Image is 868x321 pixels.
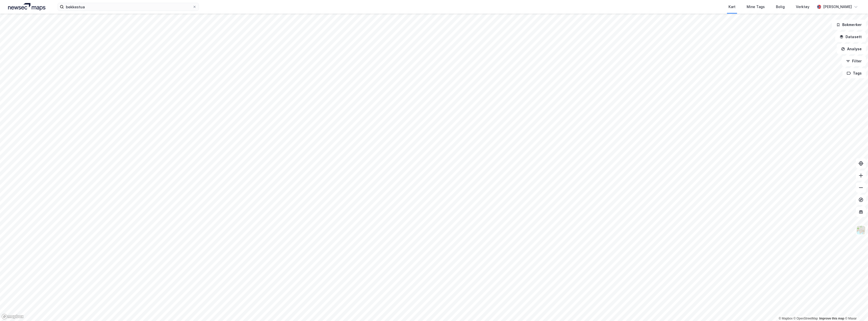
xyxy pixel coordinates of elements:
button: Analyse [837,44,866,54]
div: Mine Tags [747,4,765,10]
a: Improve this map [819,317,844,320]
a: Mapbox [779,317,793,320]
a: Mapbox homepage [2,314,24,319]
a: OpenStreetMap [794,317,818,320]
input: Søk på adresse, matrikkel, gårdeiere, leietakere eller personer [64,3,193,11]
div: Verktøy [796,4,809,10]
img: Z [856,225,866,235]
button: Datasett [835,32,866,42]
iframe: Chat Widget [843,297,868,321]
button: Filter [842,56,866,66]
div: Kontrollprogram for chat [843,297,868,321]
div: Bolig [776,4,785,10]
img: logo.a4113a55bc3d86da70a041830d287a7e.svg [8,3,45,11]
button: Tags [843,68,866,78]
div: Kart [728,4,736,10]
button: Bokmerker [832,20,866,30]
div: [PERSON_NAME] [823,4,852,10]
